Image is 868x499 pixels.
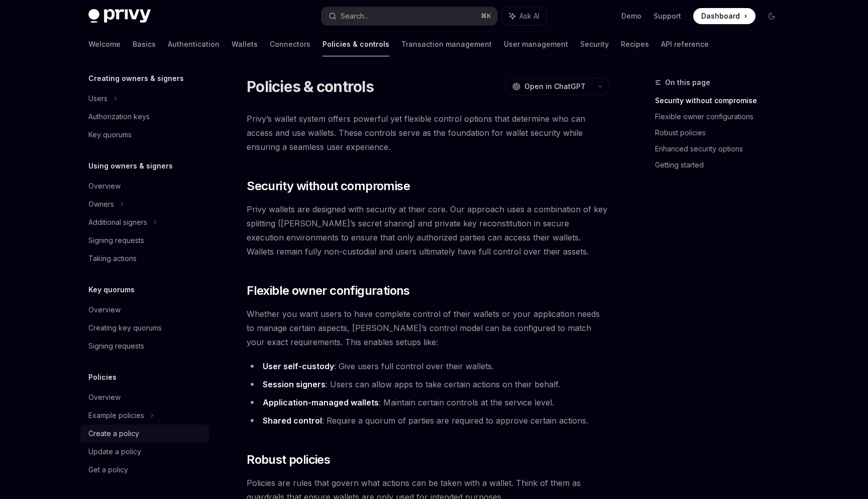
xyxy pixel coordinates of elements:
span: Ask AI [519,11,539,21]
h5: Key quorums [88,284,135,296]
a: Welcome [88,32,121,56]
a: API reference [661,32,709,56]
div: Key quorums [88,129,132,141]
span: On this page [665,76,710,89]
a: Transaction management [401,32,492,56]
a: Flexible owner configurations [655,109,788,125]
a: Key quorums [80,126,209,144]
a: Dashboard [693,8,755,24]
a: Create a policy [80,425,209,443]
div: Overview [88,391,121,403]
div: Signing requests [88,234,144,246]
div: Search... [341,10,369,22]
li: : Require a quorum of parties are required to approve certain actions. [247,413,609,428]
h5: Using owners & signers [88,160,173,172]
button: Search...⌘K [321,7,497,25]
div: Additional signers [88,216,147,228]
button: Open in ChatGPT [506,78,592,95]
a: Taking actions [80,249,209,268]
span: Security without compromise [247,178,410,194]
div: Owners [88,198,114,210]
h1: Policies & controls [247,77,374,96]
div: Users [88,93,107,105]
img: dark logo [88,9,151,23]
li: : Users can allow apps to take certain actions on their behalf. [247,377,609,391]
strong: Session signers [263,379,325,389]
a: Security without compromise [655,93,788,109]
a: Support [654,11,681,21]
a: Connectors [270,32,310,56]
button: Ask AI [502,7,547,25]
span: Dashboard [701,11,740,21]
span: Privy wallets are designed with security at their core. Our approach uses a combination of key sp... [247,202,609,259]
a: User management [504,32,568,56]
a: Getting started [655,157,788,173]
div: Update a policy [88,446,141,458]
a: Robust policies [655,125,788,141]
a: Update a policy [80,443,209,461]
a: Wallets [232,32,258,56]
div: Overview [88,180,121,192]
div: Create a policy [88,428,139,440]
button: Toggle dark mode [764,8,780,24]
a: Basics [133,32,156,56]
a: Demo [621,11,641,21]
a: Recipes [621,32,649,56]
strong: Shared control [263,415,322,426]
span: Privy’s wallet system offers powerful yet flexible control options that determine who can access ... [247,112,609,154]
a: Enhanced security options [655,141,788,157]
a: Overview [80,301,209,319]
a: Policies & controls [322,32,389,56]
a: Overview [80,388,209,406]
a: Creating key quorums [80,319,209,337]
li: : Give users full control over their wallets. [247,359,609,373]
a: Signing requests [80,337,209,355]
div: Example policies [88,409,144,422]
a: Signing requests [80,231,209,249]
span: Flexible owner configurations [247,283,410,299]
span: Whether you want users to have complete control of their wallets or your application needs to man... [247,307,609,349]
a: Authentication [168,32,220,56]
h5: Policies [88,371,117,383]
div: Signing requests [88,340,144,352]
span: Open in ChatGPT [524,81,586,92]
div: Creating key quorums [88,322,162,334]
a: Security [580,32,609,56]
li: : Maintain certain controls at the service level. [247,395,609,409]
span: ⌘ K [481,12,491,20]
div: Get a policy [88,464,128,476]
a: Overview [80,177,209,195]
h5: Creating owners & signers [88,72,184,85]
strong: Application-managed wallets [263,397,379,407]
a: Get a policy [80,461,209,479]
strong: User self-custody [263,361,334,371]
span: Robust policies [247,452,330,468]
div: Authorization keys [88,111,150,123]
div: Taking actions [88,253,137,265]
a: Authorization keys [80,108,209,126]
div: Overview [88,304,121,316]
